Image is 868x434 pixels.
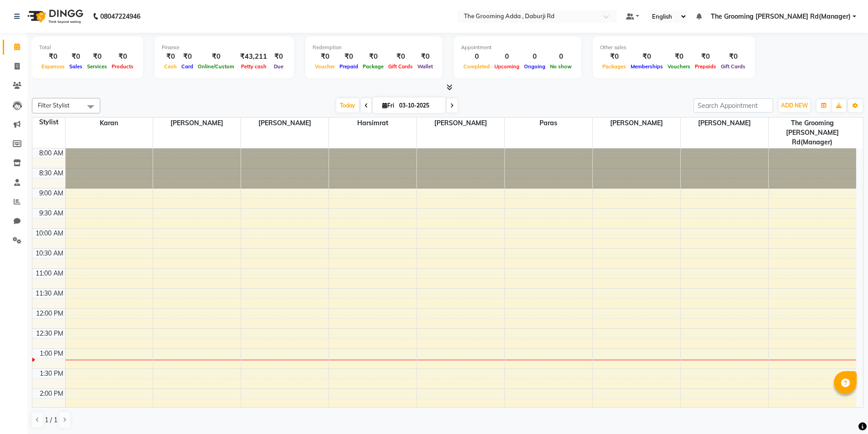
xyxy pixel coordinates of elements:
span: [PERSON_NAME] [681,117,768,129]
span: Ongoing [522,63,548,70]
div: 0 [548,51,574,62]
span: [PERSON_NAME] [153,117,241,129]
div: ₹0 [719,51,748,62]
iframe: chat widget [830,398,859,425]
div: ₹0 [162,51,179,62]
div: 11:30 AM [34,289,65,298]
div: 11:00 AM [34,269,65,278]
div: 10:30 AM [34,249,65,258]
span: Gift Cards [719,63,748,70]
div: Finance [162,44,287,51]
div: Redemption [313,44,435,51]
span: 1 / 1 [45,415,57,425]
span: Completed [461,63,492,70]
span: Wallet [415,63,435,70]
span: Voucher [313,63,337,70]
span: Products [109,63,136,70]
button: ADD NEW [779,99,810,112]
span: Cash [162,63,179,70]
div: 2:00 PM [38,389,65,398]
span: No show [548,63,574,70]
span: Services [85,63,109,70]
span: Harsimrat [329,117,416,129]
span: Karan [66,117,153,129]
div: ₹0 [85,51,109,62]
input: 2025-10-03 [396,99,442,112]
span: Expenses [39,63,67,70]
div: 9:00 AM [37,189,65,198]
span: [PERSON_NAME] [417,117,504,129]
div: ₹0 [628,51,665,62]
span: Prepaids [693,63,719,70]
div: 12:30 PM [34,329,65,338]
div: ₹0 [109,51,136,62]
div: 12:00 PM [34,309,65,318]
div: ₹0 [665,51,693,62]
span: Prepaid [337,63,360,70]
div: ₹0 [313,51,337,62]
div: Stylist [32,117,65,127]
div: 9:30 AM [37,209,65,218]
span: Online/Custom [195,63,236,70]
div: 1:30 PM [38,369,65,378]
div: ₹0 [600,51,628,62]
span: Packages [600,63,628,70]
div: Total [39,44,136,51]
img: logo [23,4,86,29]
div: ₹0 [179,51,195,62]
div: Appointment [461,44,574,51]
input: Search Appointment [693,98,773,112]
div: ₹0 [67,51,85,62]
div: Other sales [600,44,748,51]
div: 8:00 AM [37,148,65,158]
div: ₹0 [693,51,719,62]
span: Package [360,63,386,70]
span: Petty cash [239,63,269,70]
div: 1:00 PM [38,349,65,358]
span: Fri [380,102,396,109]
div: ₹0 [195,51,236,62]
span: Memberships [628,63,665,70]
div: 0 [461,51,492,62]
div: 0 [492,51,522,62]
span: Filter Stylist [38,102,70,109]
b: 08047224946 [100,4,140,29]
div: ₹0 [271,51,287,62]
span: The Grooming [PERSON_NAME] Rd(Manager) [711,12,851,21]
div: 8:30 AM [37,168,65,178]
div: ₹43,211 [236,51,271,62]
div: ₹0 [360,51,386,62]
span: ADD NEW [781,102,808,109]
span: [PERSON_NAME] [593,117,680,129]
span: Due [272,63,286,70]
span: Sales [67,63,85,70]
div: ₹0 [415,51,435,62]
span: Gift Cards [386,63,415,70]
span: Card [179,63,195,70]
div: ₹0 [337,51,360,62]
span: [PERSON_NAME] [241,117,329,129]
span: Vouchers [665,63,693,70]
span: Upcoming [492,63,522,70]
div: 0 [522,51,548,62]
span: Paras [505,117,592,129]
span: The Grooming [PERSON_NAME] Rd(Manager) [769,117,857,148]
span: Today [336,98,359,112]
div: ₹0 [386,51,415,62]
div: ₹0 [39,51,67,62]
div: 10:00 AM [34,229,65,238]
